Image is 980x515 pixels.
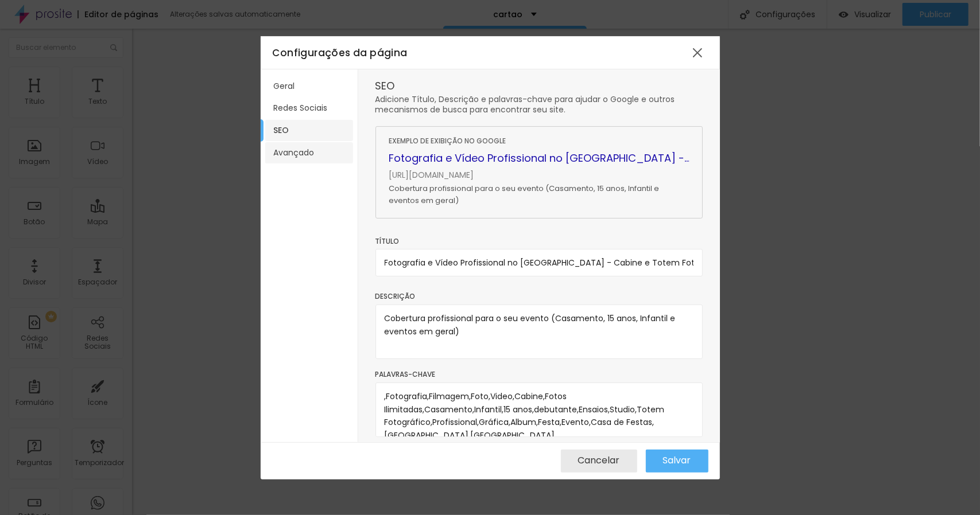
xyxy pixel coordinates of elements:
textarea: Cobertura profissional para o seu evento (Casamento, 15 anos, Infantil e eventos em geral) [375,305,703,359]
font: Redes Sociais [274,102,328,114]
font: Avançado [274,147,315,158]
font: Exemplo de exibição no Google [389,136,506,146]
font: Cancelar [578,454,620,467]
font: Salvar [663,454,691,467]
button: Cancelar [561,450,637,473]
font: Título [375,236,400,246]
textarea: ,Fotografia,Filmagem,Foto,Video,Cabine,Fotos Ilimitadas,Casamento,Infantil,15 anos,debutante,Ensa... [375,383,703,437]
font: Geral [274,80,295,92]
font: Descrição [375,291,416,301]
button: Salvar [646,450,708,473]
font: Cobertura profissional para o seu evento (Casamento, 15 anos, Infantil e eventos em geral) [389,183,660,206]
font: SEO [375,79,395,93]
font: Configurações da página [273,46,408,60]
font: SEO [274,124,289,136]
font: Palavras-chave [375,369,436,379]
font: Adicione Título, Descrição e palavras-chave para ajudar o Google e outros mecanismos de busca par... [375,93,675,115]
font: [URL][DOMAIN_NAME] [389,169,474,181]
font: Fotografia e Vídeo Profissional no [GEOGRAPHIC_DATA] -... [389,151,690,165]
